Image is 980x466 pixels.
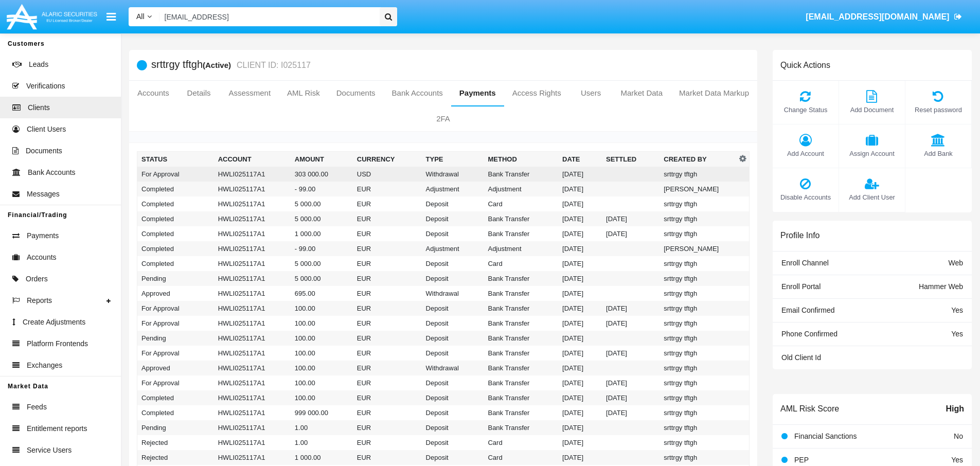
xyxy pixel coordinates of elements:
[26,274,48,284] span: Orders
[451,81,504,105] a: Payments
[660,196,736,211] td: srttrgy tftgh
[911,105,966,115] span: Reset password
[27,124,66,135] span: Client Users
[291,316,353,331] td: 100.00
[291,241,353,256] td: - 99.00
[422,390,484,405] td: Deposit
[602,316,660,331] td: [DATE]
[27,445,72,456] span: Service Users
[214,331,291,346] td: HWLI025117A1
[558,152,602,167] th: Date
[27,230,59,241] span: Payments
[27,189,60,200] span: Messages
[781,282,821,291] span: Enroll Portal
[159,7,376,26] input: Search
[660,226,736,241] td: srttrgy tftgh
[27,295,52,306] span: Reports
[484,450,558,465] td: Card
[214,286,291,301] td: HWLI025117A1
[422,167,484,182] td: Withdrawal
[602,375,660,390] td: [DATE]
[844,149,900,158] span: Assign Account
[660,271,736,286] td: srttrgy tftgh
[422,375,484,390] td: Deposit
[781,259,829,267] span: Enroll Channel
[484,375,558,390] td: Bank Transfer
[484,361,558,375] td: Bank Transfer
[801,3,967,31] a: [EMAIL_ADDRESS][DOMAIN_NAME]
[137,346,214,361] td: For Approval
[353,152,422,167] th: Currency
[951,456,963,464] span: Yes
[660,405,736,420] td: srttrgy tftgh
[484,152,558,167] th: Method
[422,152,484,167] th: Type
[602,211,660,226] td: [DATE]
[484,435,558,450] td: Card
[558,256,602,271] td: [DATE]
[422,450,484,465] td: Deposit
[919,282,963,291] span: Hammer Web
[353,196,422,211] td: EUR
[353,211,422,226] td: EUR
[353,420,422,435] td: EUR
[214,450,291,465] td: HWLI025117A1
[558,167,602,182] td: [DATE]
[129,81,177,105] a: Accounts
[214,420,291,435] td: HWLI025117A1
[27,338,88,349] span: Platform Frontends
[660,375,736,390] td: srttrgy tftgh
[291,405,353,420] td: 999 000.00
[422,435,484,450] td: Deposit
[137,390,214,405] td: Completed
[660,420,736,435] td: srttrgy tftgh
[422,301,484,316] td: Deposit
[484,420,558,435] td: Bank Transfer
[422,286,484,301] td: Withdrawal
[353,226,422,241] td: EUR
[291,196,353,211] td: 5 000.00
[484,226,558,241] td: Bank Transfer
[602,405,660,420] td: [DATE]
[558,301,602,316] td: [DATE]
[220,81,279,105] a: Assessment
[558,346,602,361] td: [DATE]
[27,360,62,371] span: Exchanges
[137,196,214,211] td: Completed
[353,316,422,331] td: EUR
[291,286,353,301] td: 695.00
[353,241,422,256] td: EUR
[29,59,48,70] span: Leads
[911,149,966,158] span: Add Bank
[558,271,602,286] td: [DATE]
[137,182,214,196] td: Completed
[778,149,833,158] span: Add Account
[422,405,484,420] td: Deposit
[422,256,484,271] td: Deposit
[558,286,602,301] td: [DATE]
[291,211,353,226] td: 5 000.00
[778,192,833,202] span: Disable Accounts
[660,331,736,346] td: srttrgy tftgh
[558,420,602,435] td: [DATE]
[214,256,291,271] td: HWLI025117A1
[291,361,353,375] td: 100.00
[234,61,311,69] small: CLIENT ID: I025117
[844,105,900,115] span: Add Document
[806,12,949,21] span: [EMAIL_ADDRESS][DOMAIN_NAME]
[660,435,736,450] td: srttrgy tftgh
[660,286,736,301] td: srttrgy tftgh
[844,192,900,202] span: Add Client User
[129,106,757,131] a: 2FA
[422,316,484,331] td: Deposit
[137,226,214,241] td: Completed
[353,435,422,450] td: EUR
[422,182,484,196] td: Adjustment
[291,375,353,390] td: 100.00
[27,402,47,413] span: Feeds
[353,182,422,196] td: EUR
[136,12,145,21] span: All
[558,450,602,465] td: [DATE]
[291,450,353,465] td: 1 000.00
[214,390,291,405] td: HWLI025117A1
